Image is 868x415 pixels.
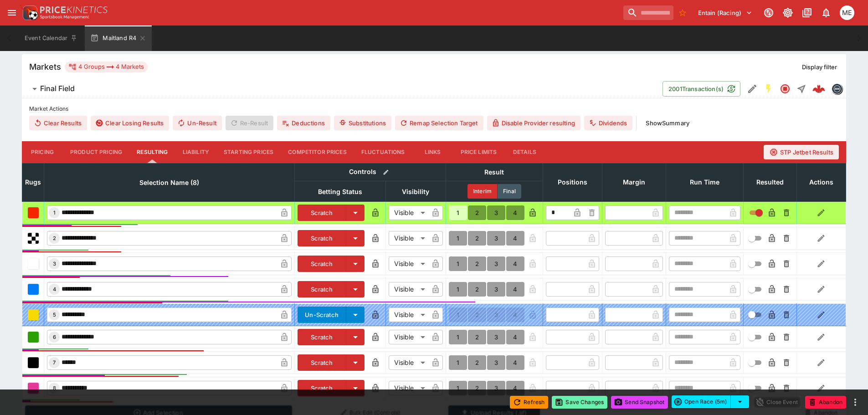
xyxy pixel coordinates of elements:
span: Mark an event as closed and abandoned. [805,397,846,406]
button: SGM Enabled [760,81,777,97]
button: Scratch [298,354,346,371]
button: 1 [449,355,467,370]
button: Details [504,141,545,163]
button: Display filter [796,60,842,74]
button: Final [498,184,521,199]
div: Visible [389,355,428,370]
div: Visible [389,330,428,344]
button: Un-Result [173,116,221,130]
th: Resulted [743,163,796,201]
button: Links [412,141,453,163]
button: Select Tenant [693,5,758,20]
button: Liability [175,141,216,163]
button: STP Jetbet Results [764,145,839,159]
button: Product Pricing [63,141,129,163]
button: Scratch [298,205,346,221]
svg: Closed [780,83,791,94]
button: Starting Prices [216,141,281,163]
button: 4 [506,330,524,344]
button: 1 [449,330,467,344]
div: betmakers [832,83,842,94]
input: search [623,5,673,20]
button: Closed [777,81,793,97]
button: Disable Provider resulting [487,116,580,130]
div: split button [672,395,749,408]
button: Scratch [298,256,346,272]
button: Scratch [298,230,346,246]
button: Straight [793,81,810,97]
h5: Markets [29,61,61,72]
button: open drawer [4,5,20,21]
span: 8 [51,385,58,391]
th: Rugs [22,163,44,201]
button: Fluctuations [354,141,412,163]
button: 2001Transaction(s) [663,81,740,97]
button: 4 [506,355,524,370]
span: 5 [51,312,58,318]
h6: Final Field [40,84,75,93]
img: Sportsbook Management [40,15,89,19]
button: Save Changes [552,396,607,409]
span: 2 [51,235,58,241]
img: betmakers [832,84,842,94]
button: 3 [487,231,505,246]
button: Competitor Prices [281,141,354,163]
div: Visible [389,282,428,297]
button: Scratch [298,329,346,345]
button: Un-Scratch [298,307,346,323]
button: 2 [468,256,486,271]
button: 1 [449,256,467,271]
span: 4 [51,286,58,292]
button: Open Race (5m) [672,395,731,408]
button: Scratch [298,281,346,297]
a: cf6b850a-5b58-4a7f-af96-8c00eaa16caa [810,80,828,98]
span: Betting Status [308,186,372,197]
button: Edit Detail [744,81,760,97]
button: Connected to PK [760,5,777,21]
th: Margin [602,163,666,201]
button: Deductions [277,116,330,130]
span: Re-Result [226,116,273,130]
button: 3 [487,330,505,344]
button: 2 [468,330,486,344]
div: Matt Easter [840,5,854,20]
div: 4 Groups 4 Markets [68,61,144,72]
button: 1 [449,205,467,220]
button: 3 [487,205,505,220]
button: 2 [468,355,486,370]
span: Visibility [392,186,439,197]
button: Scratch [298,380,346,396]
div: Visible [389,256,428,271]
button: Dividends [584,116,632,130]
button: Event Calendar [19,26,83,51]
button: more [850,397,861,408]
div: Visible [389,205,428,220]
button: Refresh [510,396,548,409]
th: Run Time [666,163,743,201]
div: cf6b850a-5b58-4a7f-af96-8c00eaa16caa [812,82,825,95]
th: Controls [295,163,446,181]
button: 1 [449,231,467,246]
button: Bulk edit [380,166,392,178]
div: Visible [389,231,428,246]
button: 4 [506,381,524,395]
img: logo-cerberus--red.svg [812,82,825,95]
th: Result [446,163,543,181]
button: 4 [506,282,524,297]
button: select merge strategy [731,395,749,408]
button: 4 [506,231,524,246]
span: Selection Name (8) [129,177,209,188]
button: Toggle light/dark mode [780,5,796,21]
div: Visible [389,381,428,395]
button: 4 [506,256,524,271]
button: Maitland R4 [85,26,152,51]
button: Substitutions [334,116,391,130]
button: Send Snapshot [611,396,668,409]
button: 2 [468,282,486,297]
button: Matt Easter [837,3,857,23]
button: Remap Selection Target [395,116,483,130]
button: 3 [487,381,505,395]
button: 2 [468,381,486,395]
button: Abandon [805,396,846,409]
